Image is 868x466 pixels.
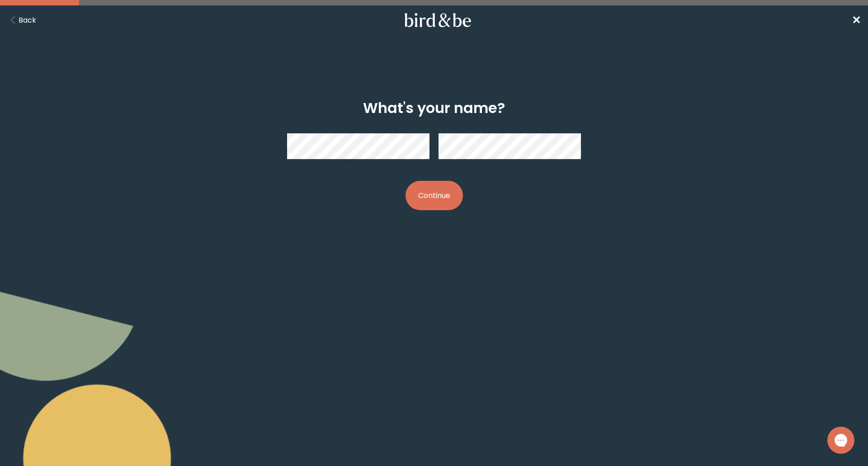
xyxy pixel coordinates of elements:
button: Back Button [7,14,36,26]
span: ✕ [852,13,861,28]
button: Continue [406,181,463,210]
iframe: Gorgias live chat messenger [823,424,859,457]
h2: What's your name? [363,97,505,119]
a: ✕ [852,12,861,28]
